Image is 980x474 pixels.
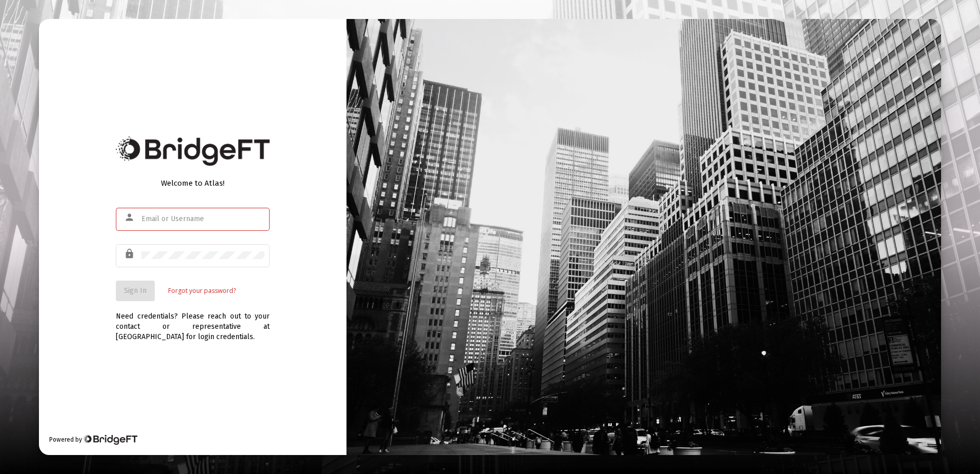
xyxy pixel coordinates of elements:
[124,211,136,224] mat-icon: person
[116,301,270,342] div: Need credentials? Please reach out to your contact or representative at [GEOGRAPHIC_DATA] for log...
[49,434,137,445] div: Powered by
[124,286,147,295] span: Sign In
[83,434,137,445] img: Bridge Financial Technology Logo
[116,281,155,301] button: Sign In
[124,248,136,260] mat-icon: lock
[116,178,270,188] div: Welcome to Atlas!
[168,286,236,296] a: Forgot your password?
[116,136,270,166] img: Bridge Financial Technology Logo
[141,215,264,223] input: Email or Username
